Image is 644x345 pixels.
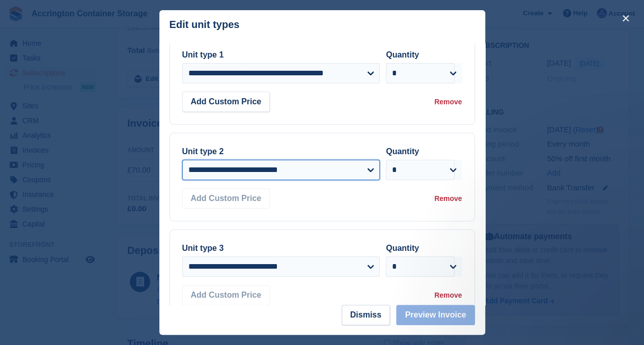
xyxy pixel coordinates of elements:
[182,50,224,59] label: Unit type 1
[170,19,240,31] p: Edit unit types
[618,10,634,26] button: close
[434,97,462,107] div: Remove
[386,147,419,156] label: Quantity
[386,50,419,59] label: Quantity
[396,305,474,325] button: Preview Invoice
[386,244,419,252] label: Quantity
[182,188,270,209] button: Add Custom Price
[342,305,390,325] button: Dismiss
[434,290,462,301] div: Remove
[182,244,224,252] label: Unit type 3
[434,193,462,204] div: Remove
[182,285,270,305] button: Add Custom Price
[182,147,224,156] label: Unit type 2
[182,92,270,112] button: Add Custom Price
